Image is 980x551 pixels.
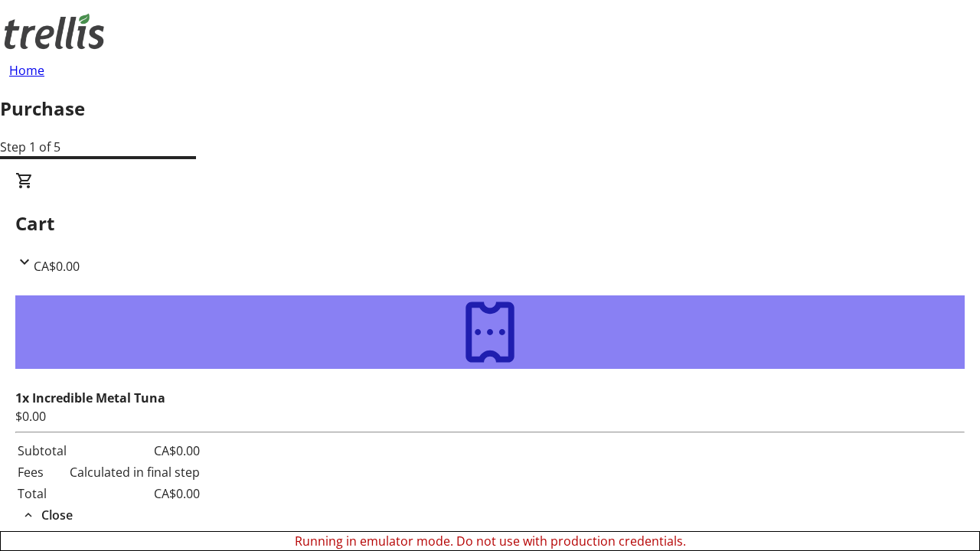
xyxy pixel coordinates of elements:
strong: 1x Incredible Metal Tuna [15,390,165,406]
td: Total [17,484,67,504]
button: Close [15,506,79,524]
h2: Cart [15,210,965,237]
div: CartCA$0.00 [15,171,965,275]
div: $0.00 [15,407,965,425]
td: Fees [17,462,67,482]
span: CA$0.00 [34,258,80,275]
td: Subtotal [17,441,67,461]
td: CA$0.00 [69,484,201,504]
div: CartCA$0.00 [15,275,965,525]
td: Calculated in final step [69,462,201,482]
td: CA$0.00 [69,441,201,461]
span: Close [41,506,73,524]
